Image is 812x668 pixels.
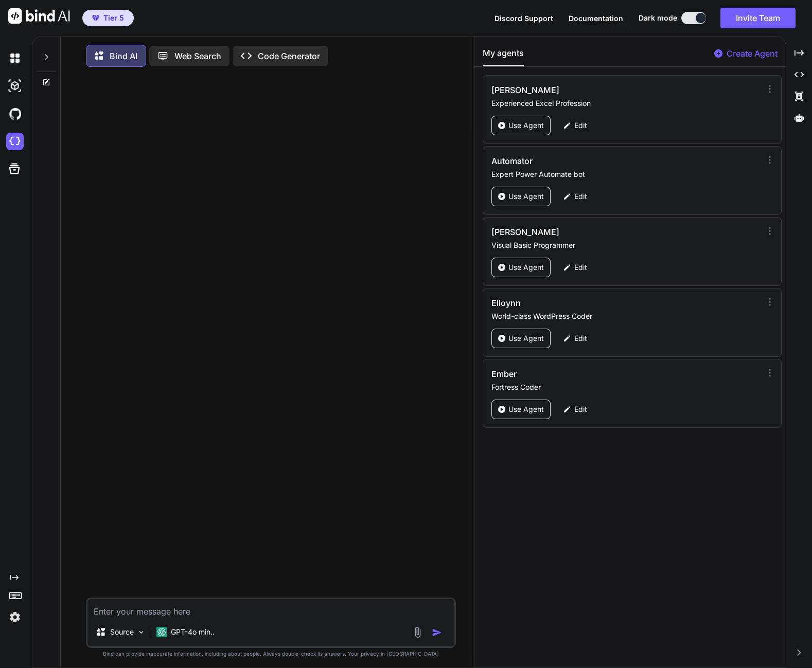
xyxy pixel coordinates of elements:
p: Use Agent [508,120,544,131]
span: Tier 5 [103,13,124,23]
img: icon [432,627,442,638]
p: Edit [574,333,587,344]
img: attachment [412,626,423,638]
h3: Ember [491,368,680,380]
img: darkChat [6,49,24,67]
img: darkAi-studio [6,77,24,95]
h3: [PERSON_NAME] [491,226,680,238]
h3: Elloynn [491,297,680,309]
p: Fortress Coder [491,382,761,392]
h3: Automator [491,155,680,167]
img: Pick Models [137,628,146,637]
p: Expert Power Automate bot [491,169,761,179]
p: World-class WordPress Coder [491,311,761,321]
p: Use Agent [508,404,544,414]
span: Discord Support [495,14,553,23]
img: cloudideIcon [6,133,24,150]
p: Edit [574,120,587,131]
span: Documentation [569,14,623,23]
img: Bind AI [8,8,70,24]
p: Use Agent [508,191,544,202]
button: premiumTier 5 [82,10,134,26]
img: settings [6,608,24,626]
p: Use Agent [508,333,544,344]
h3: [PERSON_NAME] [491,84,680,96]
p: Source [110,627,134,637]
p: Visual Basic Programmer [491,240,761,250]
p: Use Agent [508,262,544,273]
p: Experienced Excel Profession [491,98,761,109]
button: Discord Support [495,13,553,24]
p: Bind can provide inaccurate information, including about people. Always double-check its answers.... [86,650,456,658]
button: Invite Team [720,8,796,28]
p: Code Generator [258,50,320,62]
img: GPT-4o mini [156,627,167,637]
button: Documentation [569,13,623,24]
img: githubDark [6,105,24,122]
p: Edit [574,404,587,414]
span: Dark mode [639,13,677,23]
p: Edit [574,262,587,273]
p: Bind AI [110,50,137,62]
button: My agents [483,47,524,66]
img: premium [92,15,99,21]
p: GPT-4o min.. [171,627,215,637]
p: Web Search [174,50,221,62]
p: Create Agent [727,47,778,60]
p: Edit [574,191,587,202]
